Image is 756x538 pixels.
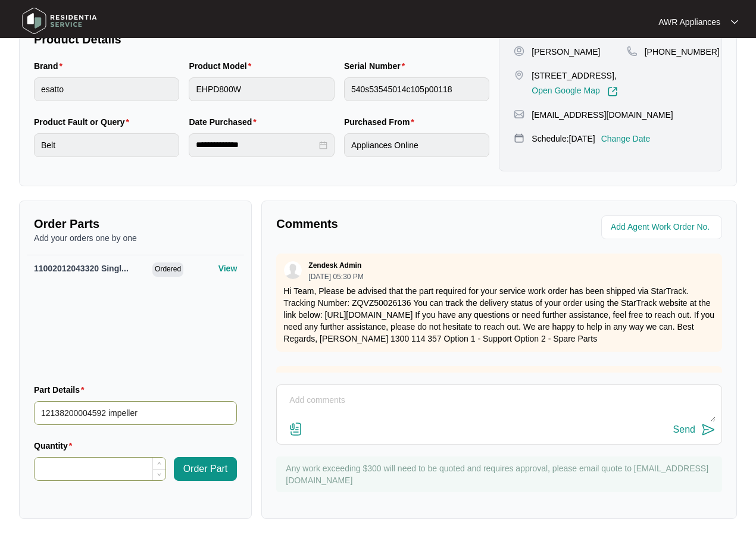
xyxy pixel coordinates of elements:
[532,46,600,58] p: [PERSON_NAME]
[34,215,237,232] p: Order Parts
[34,133,179,157] input: Product Fault or Query
[308,261,361,270] p: Zendesk Admin
[601,133,651,145] p: Change Date
[152,469,165,480] span: Decrease Value
[308,273,363,280] p: [DATE] 05:30 PM
[34,77,179,101] input: Brand
[157,461,161,465] span: up
[607,86,618,97] img: Link-External
[611,220,715,234] input: Add Agent Work Order No.
[218,262,238,274] p: View
[284,261,302,279] img: user.svg
[673,422,716,438] button: Send
[189,116,261,128] label: Date Purchased
[344,133,489,157] input: Purchased From
[34,440,77,452] label: Quantity
[286,462,716,486] p: Any work exceeding $300 will need to be quoted and requires approval, please email quote to [EMAI...
[532,133,595,145] p: Schedule: [DATE]
[344,77,489,101] input: Serial Number
[514,109,524,120] img: map-pin
[34,60,67,72] label: Brand
[35,458,165,480] input: Quantity
[34,116,134,128] label: Product Fault or Query
[157,473,161,477] span: down
[34,232,237,244] p: Add your orders one by one
[183,462,228,476] span: Order Part
[344,60,410,72] label: Serial Number
[701,423,716,437] img: send-icon.svg
[658,16,720,28] p: AWR Appliances
[731,19,738,25] img: dropdown arrow
[196,139,316,151] input: Date Purchased
[152,262,183,277] span: Ordered
[627,46,638,57] img: map-pin
[189,77,334,101] input: Product Model
[344,116,419,128] label: Purchased From
[276,215,491,232] p: Comments
[532,109,673,121] p: [EMAIL_ADDRESS][DOMAIN_NAME]
[645,46,720,58] p: [PHONE_NUMBER]
[514,70,524,80] img: map-pin
[514,133,524,143] img: map-pin
[289,422,303,436] img: file-attachment-doc.svg
[514,46,524,57] img: user-pin
[532,86,617,97] a: Open Google Map
[174,457,238,481] button: Order Part
[673,424,695,435] div: Send
[152,458,165,469] span: Increase Value
[283,285,715,345] p: Hi Team, Please be advised that the part required for your service work order has been shipped vi...
[18,3,101,39] img: residentia service logo
[34,264,129,273] span: 11002012043320 Singl...
[189,60,256,72] label: Product Model
[532,70,617,82] p: [STREET_ADDRESS],
[34,384,89,396] label: Part Details
[34,401,237,425] input: Part Details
